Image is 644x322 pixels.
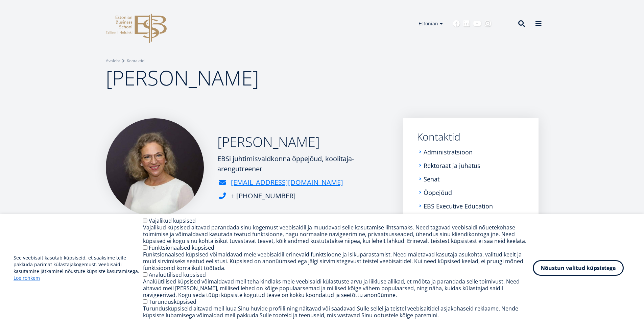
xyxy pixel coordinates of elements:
a: Õppejõud [424,189,452,196]
a: Linkedin [463,20,470,27]
div: Funktsionaalsed küpsised võimaldavad meie veebisaidil erinevaid funktsioone ja isikupärastamist. ... [143,251,533,271]
a: [EMAIL_ADDRESS][DOMAIN_NAME] [231,177,343,188]
div: Turundusküpsiseid aitavad meil luua Sinu huvide profiili ning näitavad või saadavad Sulle sellel ... [143,305,533,319]
div: Analüütilised küpsised võimaldavad meil teha kindlaks meie veebisaidi külastuste arvu ja liikluse... [143,278,533,298]
a: Rektoraat ja juhatus [424,162,480,169]
button: Nõustun valitud küpsistega [533,260,624,276]
a: Kontaktid [417,132,525,142]
div: + [PHONE_NUMBER] [231,191,296,201]
div: Vajalikud küpsised aitavad parandada sinu kogemust veebisaidil ja muudavad selle kasutamise lihts... [143,224,533,244]
label: Analüütilised küpsised [149,271,206,278]
div: EBSi juhtimisvaldkonna õppejõud, koolitaja-arengutreener [217,154,390,174]
a: Facebook [453,20,460,27]
a: Avaleht [106,57,120,64]
a: EBS Executive Education [424,203,493,209]
span: [PERSON_NAME] [106,64,259,92]
a: Administratsioon [424,149,473,155]
label: Funktsionaalsed küpsised [149,244,214,251]
label: Turundusküpsised [149,298,196,305]
label: Vajalikud küpsised [149,217,196,224]
a: Instagram [484,20,491,27]
h2: [PERSON_NAME] [217,133,390,150]
a: Kontaktid [127,57,144,64]
a: Youtube [473,20,481,27]
a: Loe rohkem [14,275,40,281]
a: Senat [424,176,439,182]
img: Ester Eomois [106,118,204,216]
p: See veebisait kasutab küpsiseid, et saaksime teile pakkuda parimat külastajakogemust. Veebisaidi ... [14,254,143,281]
